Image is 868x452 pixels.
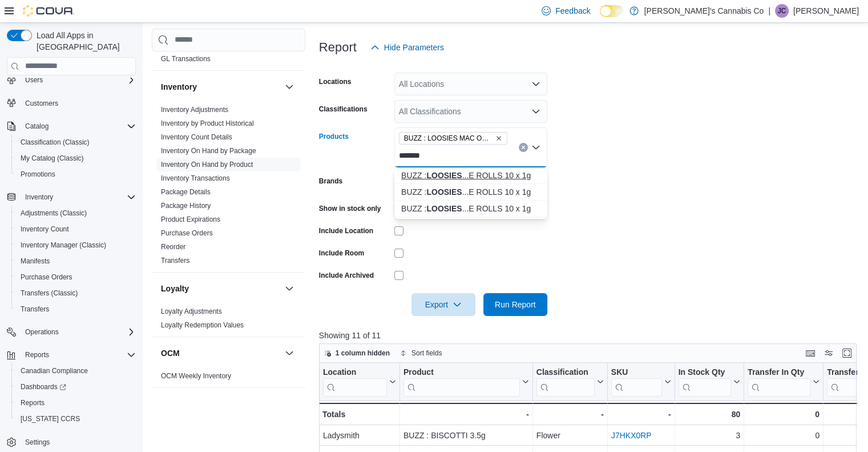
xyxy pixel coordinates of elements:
a: Dashboards [16,380,71,394]
button: OCM [282,346,296,360]
span: Purchase Orders [161,229,213,238]
span: Transfers [21,305,49,314]
span: Product Expirations [161,215,220,224]
button: Canadian Compliance [11,363,140,379]
div: SKU URL [611,367,662,396]
label: Classifications [319,105,368,114]
span: Inventory Count [16,222,136,236]
button: Manifests [11,253,140,269]
button: Remove BUZZ : LOOSIES MAC OG PRE ROLLS 10 x 1g from selection in this group [495,135,502,142]
div: 0 [748,407,819,421]
span: Inventory On Hand by Product [161,160,253,169]
span: Loyalty Adjustments [161,307,222,316]
button: Inventory [2,189,140,205]
h3: Inventory [161,81,197,93]
div: Finance [152,38,305,70]
span: Users [25,75,43,85]
span: Dashboards [21,382,66,391]
a: Inventory Adjustments [161,106,228,114]
button: Inventory [282,80,296,94]
p: [PERSON_NAME]'s Cannabis Co [644,4,764,18]
button: Enter fullscreen [840,346,854,360]
p: Showing 11 of 11 [319,330,862,341]
label: Products [319,132,349,141]
a: Reports [16,396,49,410]
span: Export [418,293,469,316]
div: Product [403,367,520,396]
div: Jonathan Cook [775,4,789,18]
button: Customers [2,95,140,111]
h3: Loyalty [161,283,189,294]
a: Reorder [161,243,185,251]
button: Users [21,73,47,87]
div: BUZZ : ...E ROLLS 10 x 1g [401,203,540,214]
span: Inventory Count [21,225,69,234]
span: Inventory [25,193,53,202]
button: Promotions [11,166,140,182]
label: Include Archived [319,271,374,280]
div: Location [323,367,387,396]
input: Dark Mode [600,5,624,17]
div: Choose from the following options [394,167,547,217]
button: Inventory [21,190,58,204]
span: Classification (Classic) [16,135,136,149]
button: Reports [2,347,140,363]
a: Package Details [161,188,211,196]
span: Purchase Orders [16,270,136,284]
span: BUZZ : LOOSIES MAC OG PRE ROLLS 10 x 1g [399,132,507,145]
div: Transfer In Qty [748,367,810,378]
button: Settings [2,434,140,450]
a: Inventory On Hand by Package [161,147,256,155]
span: Inventory Transactions [161,174,230,183]
div: In Stock Qty [678,367,731,396]
button: 1 column hidden [320,346,394,360]
label: Include Room [319,249,364,258]
button: Run Report [483,293,547,316]
button: Inventory Count [11,221,140,237]
button: BUZZ : LOOSIES GAS TRUFFLE SOUR PRE ROLLS 10 x 1g [394,184,547,201]
button: Purchase Orders [11,269,140,285]
span: Transfers [16,302,136,316]
span: Manifests [21,257,50,266]
a: GL Transactions [161,55,211,63]
a: Inventory Count [16,222,74,236]
span: Reports [21,398,45,407]
span: Operations [25,327,59,337]
div: Totals [322,407,396,421]
div: BUZZ : ...E ROLLS 10 x 1g [401,170,540,181]
p: [PERSON_NAME] [793,4,859,18]
span: Package History [161,201,211,210]
div: Transfer In Qty [748,367,810,396]
span: Inventory [21,190,136,204]
a: OCM Weekly Inventory [161,372,231,380]
span: Manifests [16,254,136,268]
a: J7HKX0RP [611,431,652,440]
div: Ladysmith [323,429,396,442]
span: Reports [25,350,49,359]
button: Operations [2,324,140,340]
button: BUZZ : LOOSIES LA KUSH CAKE PRE ROLLS 10 x 1g [394,201,547,217]
label: Brands [319,177,342,186]
button: Export [411,293,475,316]
a: Manifests [16,254,54,268]
a: Promotions [16,167,60,181]
a: Settings [21,435,54,449]
span: Classification (Classic) [21,138,90,147]
div: Product [403,367,520,378]
button: Open list of options [531,107,540,116]
a: [US_STATE] CCRS [16,412,84,426]
div: BUZZ : ...E ROLLS 10 x 1g [401,186,540,198]
div: Inventory [152,103,305,272]
span: Feedback [555,5,590,17]
span: Customers [25,99,58,108]
button: Classification [536,367,604,396]
label: Locations [319,77,352,86]
a: Dashboards [11,379,140,395]
a: Transfers [16,302,54,316]
button: Clear input [519,143,528,152]
button: Loyalty [282,282,296,295]
a: Inventory Count Details [161,133,232,141]
button: My Catalog (Classic) [11,150,140,166]
a: Product Expirations [161,215,220,223]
